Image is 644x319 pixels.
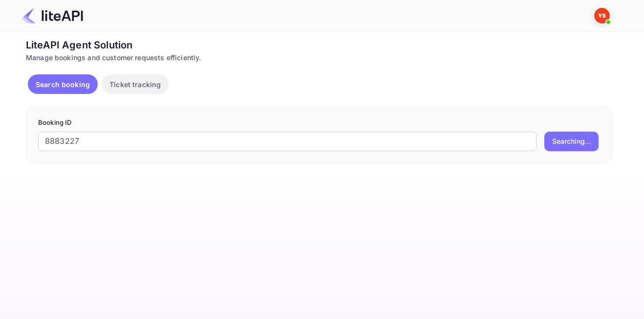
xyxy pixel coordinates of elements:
[26,38,612,52] div: LiteAPI Agent Solution
[594,8,610,23] img: Yandex Support
[109,79,161,90] p: Ticket tracking
[36,79,90,90] p: Search booking
[38,118,600,128] p: Booking ID
[21,8,83,23] img: LiteAPI Logo
[38,132,537,151] input: Enter Booking ID (e.g., 63782194)
[26,52,612,63] div: Manage bookings and customer requests efficiently.
[544,132,599,151] button: Searching...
